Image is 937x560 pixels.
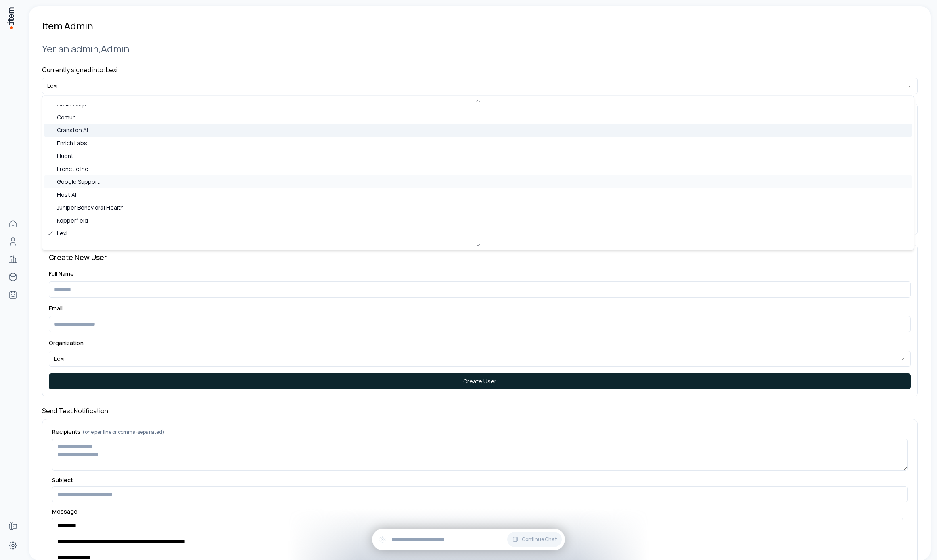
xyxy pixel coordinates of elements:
[57,217,88,225] span: Kopperfield
[57,114,76,122] span: Comun
[57,230,67,238] span: Lexi
[57,139,87,148] span: Enrich Labs
[57,152,73,160] span: Fluent
[57,191,76,199] span: Host AI
[57,165,88,173] span: Frenetic Inc
[57,204,124,212] span: Juniper Behavioral Health
[57,178,100,186] span: Google Support
[57,127,88,135] span: Cranston AI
